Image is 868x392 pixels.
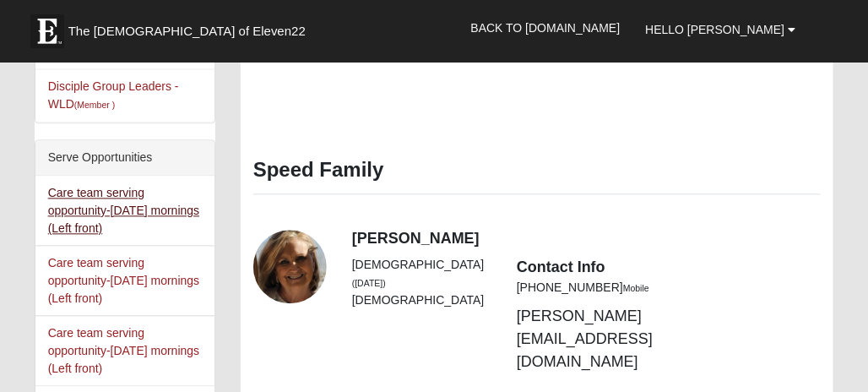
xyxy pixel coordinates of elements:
a: Care team serving opportunity-[DATE] mornings (Left front) [48,327,199,376]
div: Serve Opportunities [35,141,214,177]
a: Disciple Group Leaders - WLD(Member ) [48,80,179,112]
h3: Speed Family [253,159,821,183]
li: [DEMOGRAPHIC_DATA] [352,257,491,292]
span: The [DEMOGRAPHIC_DATA] of Eleven22 [68,23,306,40]
small: Mobile [623,284,649,294]
small: (Member ) [74,101,115,111]
a: View Fullsize Photo [253,231,327,304]
a: Hello [PERSON_NAME] [632,8,808,51]
a: Care team serving opportunity-[DATE] mornings (Left front) [48,257,199,306]
strong: Contact Info [517,259,605,276]
div: [PERSON_NAME][EMAIL_ADDRESS][DOMAIN_NAME] [504,257,669,374]
a: Back to [DOMAIN_NAME] [458,7,633,49]
h4: [PERSON_NAME] [352,231,821,249]
span: Hello [PERSON_NAME] [645,23,784,36]
img: Eleven22 logo [30,14,64,48]
a: Care team serving opportunity-[DATE] mornings (Left front) [48,187,199,236]
li: [DEMOGRAPHIC_DATA] [352,292,491,310]
small: ([DATE]) [352,279,386,289]
li: [PHONE_NUMBER] [517,280,656,297]
a: The [DEMOGRAPHIC_DATA] of Eleven22 [22,6,360,48]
